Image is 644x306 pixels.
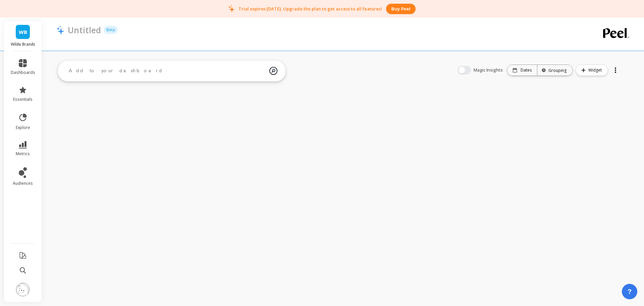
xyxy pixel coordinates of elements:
[16,283,30,296] img: profile picture
[588,67,604,74] span: Widget
[16,151,30,157] span: metrics
[68,24,101,36] p: Untitled
[628,287,632,296] span: ?
[474,67,504,74] span: Magic Insights
[576,64,608,76] button: Widget
[13,97,33,102] span: essentials
[543,67,567,74] div: Grouping
[269,62,277,80] img: magic search icon
[16,125,30,130] span: explore
[11,42,35,47] p: Wilde Brands
[521,68,532,73] p: Dates
[19,28,27,36] span: WB
[13,181,33,186] span: audiences
[56,25,64,35] img: header icon
[104,26,118,34] p: Beta
[622,284,637,299] button: ?
[11,70,35,75] span: dashboards
[238,6,382,12] p: Trial expires [DATE]. Upgrade the plan to get access to all features!
[386,4,416,14] button: Buy peel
